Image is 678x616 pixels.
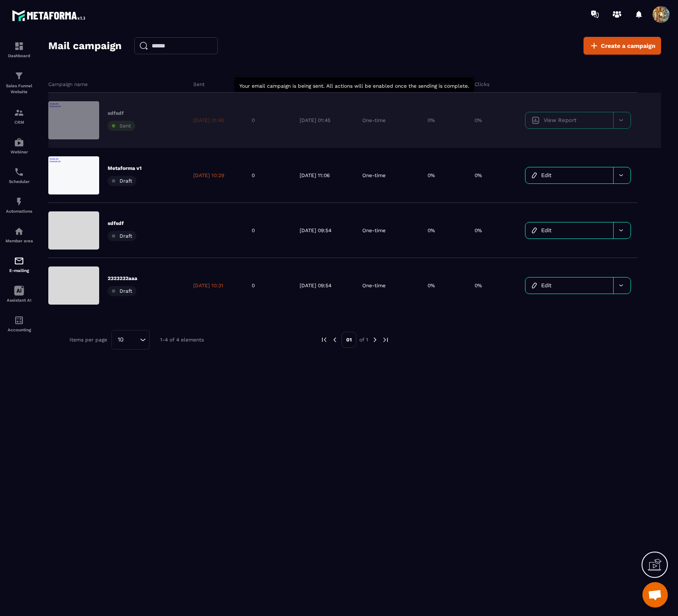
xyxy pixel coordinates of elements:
div: Search for option [111,330,150,350]
img: automations [14,137,24,147]
img: formation [14,41,24,51]
span: Draft [119,178,132,184]
p: E-mailing [2,268,36,273]
input: Search for option [127,335,138,344]
p: 0% [475,117,482,124]
span: 10 [115,335,127,344]
a: automationsautomationsAutomations [2,190,36,220]
img: accountant [14,315,24,325]
h2: Mail campaign [48,37,122,54]
p: [DATE] 11:06 [300,172,330,179]
a: Facebook link [4,13,41,20]
span: Your email campaign is being sent. All actions will be enabled once the sending is complete. [239,83,469,89]
p: 01 [342,332,356,348]
p: 0% [428,117,435,124]
span: Edit [541,227,551,233]
img: automations [14,197,24,207]
p: 0% [428,282,435,289]
p: [DATE] 09:54 [300,282,331,289]
p: Scheduler [2,179,36,184]
a: Edit [525,167,613,183]
p: of 1 [359,336,368,343]
img: formation [14,71,24,81]
p: 0% [475,227,482,234]
a: Edit [525,222,613,239]
a: automationsautomationsMember area [2,220,36,250]
img: prev [331,336,339,344]
img: icon [532,283,537,289]
p: 0% [475,172,482,179]
p: Dashboard [2,53,36,58]
a: formationformationDashboard [2,35,36,64]
p: Member area [2,239,36,243]
img: next [371,336,379,344]
a: Google link [4,5,34,11]
p: 0 [252,227,255,234]
span: Edit [541,282,551,289]
p: Clicks [475,81,489,88]
img: email [14,256,24,266]
p: 0% [428,227,435,234]
p: sdfsdf [108,220,136,227]
span: Draft [119,288,132,294]
p: 1-4 of 4 elements [160,337,204,343]
a: accountantaccountantAccounting [2,309,36,339]
a: automationsautomationsWebinar [2,131,36,161]
img: scheduler [14,167,24,177]
p: Items per page [69,337,107,343]
img: formation [14,108,24,118]
a: formationformationCRM [2,101,36,131]
img: icon [532,172,537,178]
p: One-time [362,172,386,179]
div: Open chat [642,582,668,608]
p: 2323232aaa [108,275,137,282]
a: Edit [525,277,613,294]
a: Create a campaign [584,37,661,55]
img: icon [532,228,537,233]
p: Sent [193,81,205,88]
a: Assistant AI [2,279,36,309]
p: Campaign name [48,81,88,88]
img: next [382,336,389,344]
p: One-time [362,117,386,124]
a: schedulerschedulerScheduler [2,161,36,190]
p: [DATE] 01:45 [193,117,224,124]
img: logo [12,8,88,23]
p: [DATE] 01:45 [300,117,331,124]
p: 0 [252,172,255,179]
p: [DATE] 10:31 [193,282,223,289]
p: Automations [2,209,36,214]
p: One-time [362,227,386,234]
a: formationformationSales Funnel Website [2,64,36,101]
p: 0 [252,282,255,289]
p: CRM [2,120,36,125]
img: prev [320,336,328,344]
p: 0 [252,117,255,124]
p: Assistant AI [2,298,36,302]
p: [DATE] 09:54 [300,227,331,234]
p: Webinar [2,150,36,154]
p: 0% [428,172,435,179]
p: 0% [475,282,482,289]
a: emailemailE-mailing [2,250,36,279]
p: Accounting [2,327,36,332]
span: Draft [119,233,132,239]
p: [DATE] 10:29 [193,172,224,179]
span: Create a campaign [601,42,656,50]
p: Metaforma v1 [108,165,142,172]
img: automations [14,226,24,236]
span: Sent [119,123,131,129]
span: Edit [541,172,551,178]
p: One-time [362,282,386,289]
p: sdfsdf [108,110,135,117]
p: Sales Funnel Website [2,83,36,95]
